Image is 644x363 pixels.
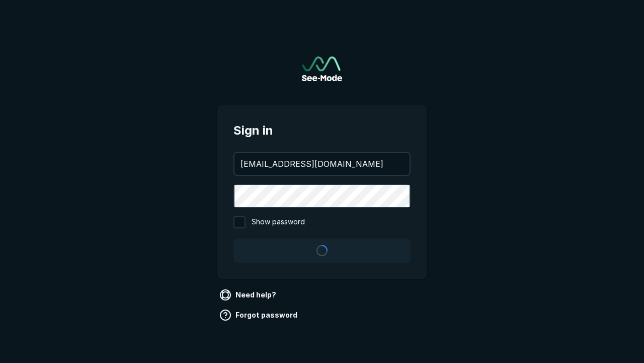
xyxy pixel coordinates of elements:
input: your@email.com [234,153,410,175]
a: Need help? [217,287,280,303]
span: Sign in [233,122,411,140]
span: Show password [252,216,305,228]
a: Go to sign in [302,56,342,81]
img: See-Mode Logo [302,56,342,81]
a: Forgot password [217,307,301,323]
